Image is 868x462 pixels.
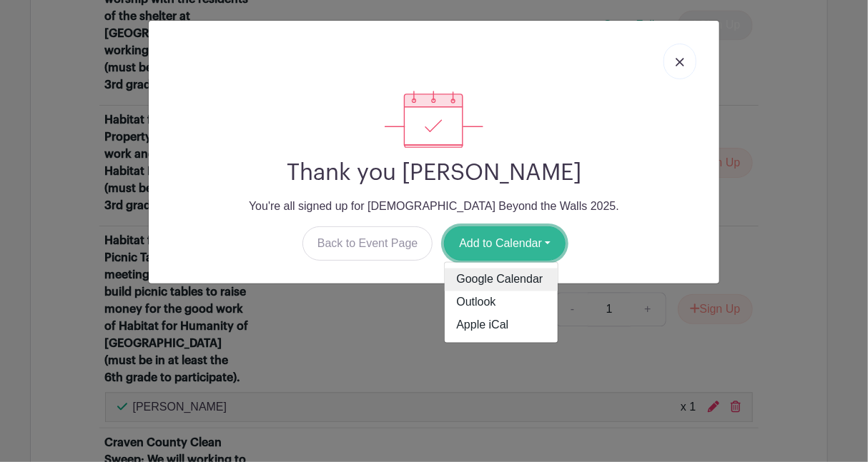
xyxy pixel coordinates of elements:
a: Google Calendar [445,268,558,291]
a: Outlook [445,291,558,314]
a: Apple iCal [445,314,558,337]
button: Add to Calendar [444,226,566,261]
img: signup_complete-c468d5dda3e2740ee63a24cb0ba0d3ce5d8a4ecd24259e683200fb1569d990c8.svg [385,91,483,148]
h2: Thank you [PERSON_NAME] [160,159,708,186]
img: close_button-5f87c8562297e5c2d7936805f587ecaba9071eb48480494691a3f1689db116b3.svg [676,58,684,66]
p: You're all signed up for [DEMOGRAPHIC_DATA] Beyond the Walls 2025. [160,198,708,215]
a: Back to Event Page [302,226,433,261]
